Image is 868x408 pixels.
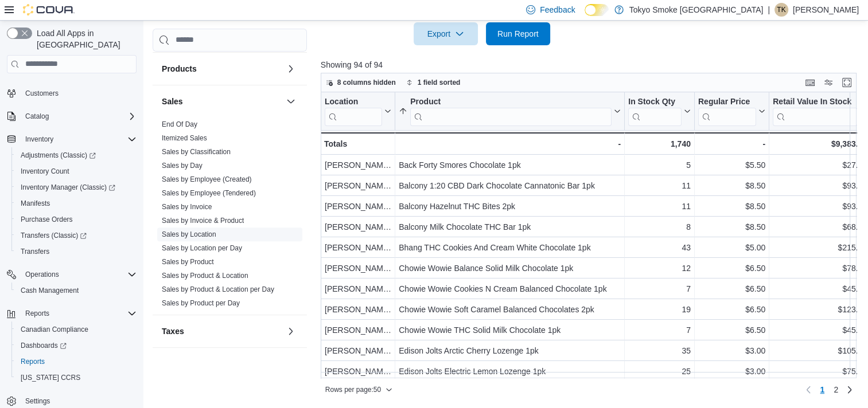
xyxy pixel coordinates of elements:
span: Inventory [25,135,53,144]
div: 8 [628,220,691,234]
button: Canadian Compliance [11,321,141,338]
span: Sales by Product [162,257,214,266]
div: Edison Jolts Arctic Cherry Lozenge 1pk [399,344,621,358]
a: Sales by Product & Location [162,272,248,280]
div: Sales [153,117,307,315]
div: Totals [324,137,391,151]
button: Display options [822,76,835,89]
div: $93.50 [773,199,867,213]
button: Operations [2,266,141,283]
div: Product [410,96,612,125]
div: $215.00 [773,241,867,254]
img: Cova [23,4,75,15]
h3: Sales [162,96,183,107]
div: 19 [628,303,691,316]
a: Sales by Day [162,162,203,170]
div: $6.50 [698,303,765,316]
div: - [399,137,621,151]
a: Adjustments (Classic) [11,147,141,163]
span: Sales by Classification [162,147,231,156]
button: Reports [11,354,141,370]
button: Transfers [11,244,141,260]
button: Inventory Count [11,163,141,179]
a: Sales by Location [162,230,216,238]
span: Purchase Orders [21,215,73,224]
a: Cash Management [16,284,83,297]
span: Reports [25,309,49,318]
span: Transfers (Classic) [21,231,87,240]
span: Washington CCRS [16,371,137,385]
button: Products [162,63,282,74]
div: $68.00 [773,220,867,234]
p: Tokyo Smoke [GEOGRAPHIC_DATA] [629,3,764,17]
span: Rows per page : 50 [325,385,381,394]
span: Load All Apps in [GEOGRAPHIC_DATA] [32,28,137,50]
a: Reports [16,355,49,368]
div: $3.00 [698,344,765,358]
div: [PERSON_NAME] 18th [325,261,391,275]
div: Chowie Wowie THC Solid Milk Chocolate 1pk [399,323,621,337]
button: Rows per page:50 [321,383,397,397]
div: $5.00 [698,241,765,254]
div: [PERSON_NAME] 18th [325,323,391,337]
a: Transfers (Classic) [16,229,91,242]
button: Regular Price [698,96,765,125]
p: | [768,3,770,17]
a: Next page [843,383,857,397]
a: Sales by Employee (Created) [162,175,252,183]
button: Catalog [21,109,53,123]
div: $75.00 [773,364,867,378]
a: Inventory Count [16,164,74,178]
span: Manifests [16,197,137,210]
button: Sales [284,95,298,108]
span: Operations [25,270,59,279]
div: $105.00 [773,344,867,358]
div: 43 [628,241,691,254]
span: Sales by Employee (Tendered) [162,189,256,198]
a: Dashboards [11,338,141,354]
a: Sales by Product per Day [162,299,240,307]
h3: Products [162,63,197,74]
a: Sales by Product & Location per Day [162,285,274,293]
button: Catalog [2,108,141,124]
div: Back Forty Smores Chocolate 1pk [399,158,621,172]
span: Sales by Product per Day [162,299,240,308]
button: Products [284,62,298,76]
div: Product [410,96,612,107]
a: Page 2 of 2 [829,380,843,399]
span: Sales by Invoice [162,202,212,211]
div: [PERSON_NAME] 18th [325,179,391,193]
div: Balcony Milk Chocolate THC Bar 1pk [399,220,621,234]
span: Dashboards [16,339,137,352]
span: Reports [16,355,137,368]
span: Adjustments (Classic) [21,151,96,160]
div: $5.50 [698,158,765,172]
a: Transfers [16,245,54,258]
div: $3.00 [698,364,765,378]
div: Balcony 1:20 CBD Dark Chocolate Cannatonic Bar 1pk [399,179,621,193]
ul: Pagination for preceding grid [815,380,843,399]
span: 2 [834,384,838,395]
span: Inventory Manager (Classic) [21,183,115,192]
a: Purchase Orders [16,213,77,226]
button: Product [399,96,621,125]
span: Sales by Employee (Created) [162,175,252,184]
input: Dark Mode [585,4,609,16]
div: 7 [628,323,691,337]
a: Transfers (Classic) [11,227,141,244]
span: Itemized Sales [162,134,207,143]
div: Regular Price [698,96,756,107]
div: 1,740 [628,137,691,151]
button: 1 field sorted [402,76,465,89]
a: Sales by Invoice & Product [162,217,244,225]
a: Sales by Classification [162,148,231,156]
div: $78.00 [773,261,867,275]
button: Operations [21,268,64,281]
div: In Stock Qty [628,96,682,107]
div: Location [325,96,382,125]
button: Retail Value In Stock [773,96,867,125]
button: [US_STATE] CCRS [11,370,141,386]
span: Sales by Product & Location per Day [162,285,274,294]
